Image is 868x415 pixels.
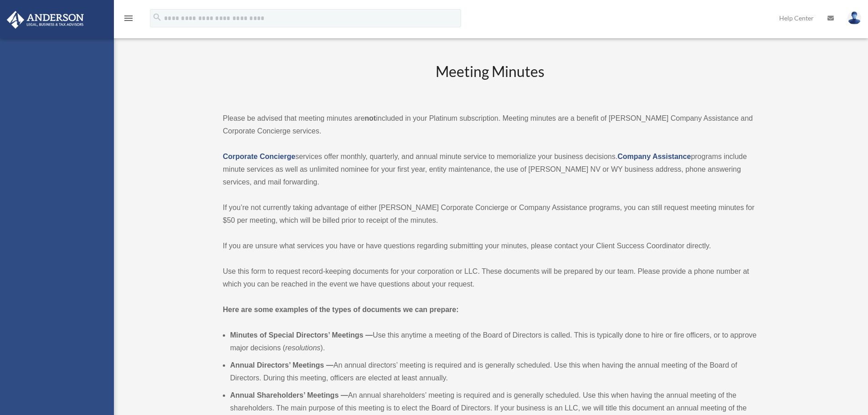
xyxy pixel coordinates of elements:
[152,12,162,22] i: search
[123,13,134,24] i: menu
[230,391,348,399] b: Annual Shareholders’ Meetings —
[223,240,757,252] p: If you are unsure what services you have or have questions regarding submitting your minutes, ple...
[230,329,757,354] li: Use this anytime a meeting of the Board of Directors is called. This is typically done to hire or...
[223,201,757,227] p: If you’re not currently taking advantage of either [PERSON_NAME] Corporate Concierge or Company A...
[230,359,757,384] li: An annual directors’ meeting is required and is generally scheduled. Use this when having the ann...
[223,61,757,99] h2: Meeting Minutes
[365,114,376,122] strong: not
[123,16,134,24] a: menu
[223,153,295,160] a: Corporate Concierge
[223,150,757,189] p: services offer monthly, quarterly, and annual minute service to memorialize your business decisio...
[4,11,87,29] img: Anderson Advisors Platinum Portal
[223,265,757,291] p: Use this form to request record-keeping documents for your corporation or LLC. These documents wi...
[223,112,757,138] p: Please be advised that meeting minutes are included in your Platinum subscription. Meeting minute...
[617,153,691,160] a: Company Assistance
[285,344,320,352] em: resolutions
[230,331,373,339] b: Minutes of Special Directors’ Meetings —
[230,361,334,369] b: Annual Directors’ Meetings —
[223,306,459,313] strong: Here are some examples of the types of documents we can prepare:
[847,11,861,25] img: User Pic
